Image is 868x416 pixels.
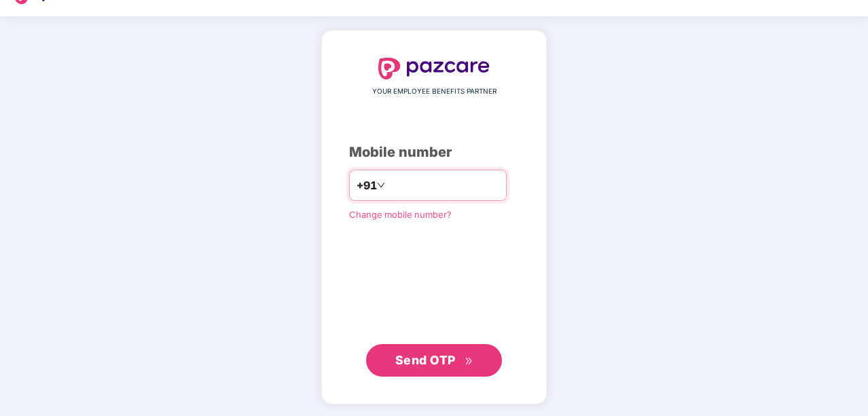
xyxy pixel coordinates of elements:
[357,177,377,194] span: +91
[349,142,519,163] div: Mobile number
[465,357,473,366] span: double-right
[395,353,456,367] span: Send OTP
[372,86,496,97] span: YOUR EMPLOYEE BENEFITS PARTNER
[378,58,490,79] img: logo
[377,181,385,189] span: down
[366,344,502,377] button: Send OTPdouble-right
[349,209,452,220] a: Change mobile number?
